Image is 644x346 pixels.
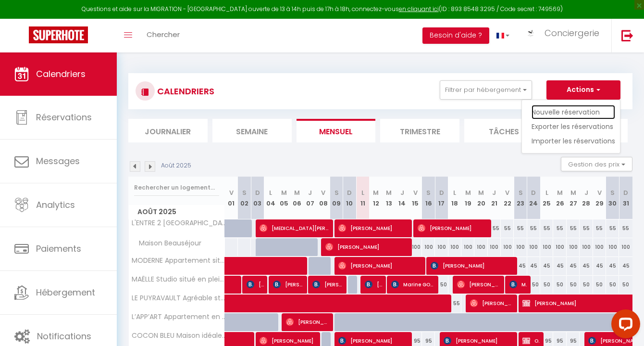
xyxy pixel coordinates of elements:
[492,188,496,197] abbr: J
[540,219,553,237] div: 55
[619,238,632,256] div: 100
[130,257,226,264] span: MODERNE Appartement situé en plein centre-ville
[531,188,536,197] abbr: D
[540,257,553,275] div: 45
[532,105,615,119] a: Nouvelle réservation
[36,286,95,298] span: Hébergement
[435,276,448,294] div: 50
[147,29,180,39] span: Chercher
[281,188,287,197] abbr: M
[606,177,619,219] th: 30
[527,219,540,237] div: 55
[580,219,593,237] div: 55
[330,177,343,219] th: 09
[553,238,566,256] div: 100
[238,177,251,219] th: 02
[129,205,224,219] span: Août 2025
[478,188,484,197] abbr: M
[290,177,303,219] th: 06
[130,276,226,283] span: MAËLLE Studio situé en plein centre-ville
[448,238,461,256] div: 100
[457,275,500,294] span: [PERSON_NAME]
[461,238,474,256] div: 100
[570,188,576,197] abbr: M
[36,68,86,80] span: Calendriers
[396,177,409,219] th: 14
[580,177,593,219] th: 28
[527,276,540,294] div: 50
[567,238,580,256] div: 100
[453,188,456,197] abbr: L
[545,188,548,197] abbr: L
[229,188,234,197] abbr: V
[361,188,364,197] abbr: L
[606,219,619,237] div: 55
[545,27,599,39] span: Conciergerie
[567,276,580,294] div: 50
[619,177,632,219] th: 31
[255,188,260,197] abbr: D
[422,177,435,219] th: 16
[400,188,404,197] abbr: J
[557,188,563,197] abbr: M
[532,119,615,134] a: Exporter les réservations
[422,27,489,44] button: Besoin d'aide ?
[532,134,615,148] a: Importer les réservations
[621,29,633,41] img: logout
[391,275,434,294] span: Marine GOSSELET
[619,219,632,237] div: 55
[514,177,527,219] th: 23
[418,219,487,237] span: [PERSON_NAME]
[488,238,501,256] div: 100
[553,219,566,237] div: 55
[584,188,588,197] abbr: J
[251,177,264,219] th: 03
[242,188,247,197] abbr: S
[509,275,527,294] span: Merlin Bourgueil
[435,177,448,219] th: 17
[37,330,91,342] span: Notifications
[294,188,300,197] abbr: M
[409,177,422,219] th: 15
[553,257,566,275] div: 45
[593,276,606,294] div: 50
[606,238,619,256] div: 100
[247,275,264,294] span: [PERSON_NAME]
[501,238,514,256] div: 100
[380,119,459,142] li: Trimestre
[527,177,540,219] th: 24
[461,177,474,219] th: 19
[606,257,619,275] div: 45
[277,177,290,219] th: 05
[439,188,444,197] abbr: D
[365,275,382,294] span: [PERSON_NAME]
[317,177,330,219] th: 08
[465,188,471,197] abbr: M
[297,119,376,142] li: Mensuel
[36,199,75,211] span: Analytics
[593,219,606,237] div: 55
[553,177,566,219] th: 26
[540,238,553,256] div: 100
[527,257,540,275] div: 45
[130,295,226,302] span: LE PUYRAVAULT Agréable studio situé en plein coeur de ville
[604,306,644,346] iframe: LiveChat chat widget
[514,257,527,275] div: 45
[488,219,501,237] div: 55
[426,188,431,197] abbr: S
[580,238,593,256] div: 100
[130,332,226,339] span: COCON BLEU Maison idéalement située avec jardin
[561,157,632,171] button: Gestion des prix
[501,177,514,219] th: 22
[474,177,487,219] th: 20
[488,177,501,219] th: 21
[334,188,339,197] abbr: S
[527,238,540,256] div: 100
[338,256,421,275] span: [PERSON_NAME]
[435,238,448,256] div: 100
[524,28,538,38] img: ...
[155,80,214,102] h3: CALENDRIERS
[212,119,292,142] li: Semaine
[546,80,620,100] button: Actions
